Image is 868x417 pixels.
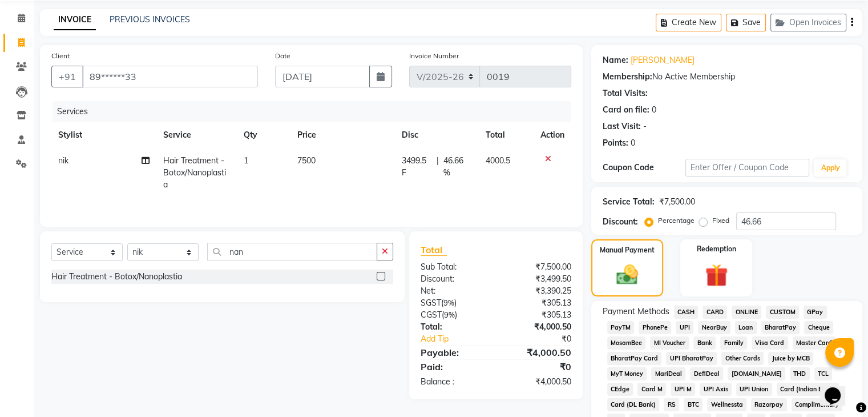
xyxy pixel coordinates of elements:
[244,155,248,166] span: 1
[777,383,839,396] span: Card (Indian Bank)
[721,352,764,365] span: Other Cards
[163,155,226,190] span: Hair Treatment - Botox/Nanoplastia
[671,383,695,396] span: UPI M
[534,122,571,148] th: Action
[496,261,580,273] div: ₹7,500.00
[486,155,510,166] span: 4000.5
[58,155,68,166] span: nik
[496,297,580,309] div: ₹305.13
[698,321,730,334] span: NearBuy
[444,310,455,319] span: 9%
[804,321,833,334] span: Cheque
[676,321,693,334] span: UPI
[685,159,810,177] input: Enter Offer / Coupon Code
[421,298,441,308] span: SGST
[156,122,237,148] th: Service
[496,285,580,297] div: ₹3,390.25
[395,122,479,148] th: Disc
[768,352,813,365] span: Juice by MCB
[651,367,685,380] span: MariDeal
[609,262,645,287] img: _cash.svg
[51,66,83,87] button: +91
[412,376,496,388] div: Balance :
[643,121,647,133] div: -
[732,306,761,319] span: ONLINE
[607,367,647,380] span: MyT Money
[607,352,662,365] span: BharatPay Card
[735,321,757,334] span: Loan
[793,336,836,350] span: Master Card
[684,398,703,411] span: BTC
[820,371,857,406] iframe: chat widget
[666,352,717,365] span: UPI BharatPay
[402,155,432,179] span: 3499.5 F
[412,360,496,374] div: Paid:
[766,306,799,319] span: CUSTOM
[664,398,679,411] span: RS
[412,273,496,285] div: Discount:
[496,273,580,285] div: ₹3,499.50
[656,14,721,31] button: Create New
[412,297,496,309] div: ( )
[804,306,827,319] span: GPay
[693,336,716,350] span: Bank
[603,137,628,149] div: Points:
[703,306,727,319] span: CARD
[700,383,732,396] span: UPI Axis
[412,346,496,359] div: Payable:
[412,261,496,273] div: Sub Total:
[720,336,747,350] span: Family
[443,298,454,307] span: 9%
[751,398,787,411] span: Razorpay
[110,14,190,25] a: PREVIOUS INVOICES
[603,87,648,99] div: Total Visits:
[603,306,669,318] span: Payment Methods
[409,51,459,61] label: Invoice Number
[496,360,580,374] div: ₹0
[437,155,439,179] span: |
[607,336,646,350] span: MosamBee
[631,137,635,149] div: 0
[770,14,846,31] button: Open Invoices
[421,244,447,256] span: Total
[652,104,656,116] div: 0
[728,367,785,380] span: [DOMAIN_NAME]
[707,398,746,411] span: Wellnessta
[814,367,833,380] span: TCL
[412,321,496,333] div: Total:
[726,14,766,31] button: Save
[792,398,843,411] span: Complimentary
[275,51,290,61] label: Date
[637,383,666,396] span: Card M
[237,122,290,148] th: Qty
[814,159,846,177] button: Apply
[650,336,689,350] span: MI Voucher
[412,309,496,321] div: ( )
[479,122,534,148] th: Total
[603,54,628,66] div: Name:
[412,285,496,297] div: Net:
[412,333,510,345] a: Add Tip
[658,215,695,226] label: Percentage
[659,196,695,208] div: ₹7,500.00
[53,101,580,122] div: Services
[698,261,735,290] img: _gift.svg
[297,155,316,166] span: 7500
[603,196,655,208] div: Service Total:
[600,245,655,255] label: Manual Payment
[607,398,660,411] span: Card (DL Bank)
[674,306,699,319] span: CASH
[690,367,723,380] span: DefiDeal
[639,321,671,334] span: PhonePe
[631,54,695,66] a: [PERSON_NAME]
[603,121,641,133] div: Last Visit:
[761,321,800,334] span: BharatPay
[603,104,649,116] div: Card on file:
[54,10,96,30] a: INVOICE
[603,71,851,83] div: No Active Membership
[51,51,70,61] label: Client
[496,346,580,359] div: ₹4,000.50
[51,271,182,283] div: Hair Treatment - Botox/Nanoplastia
[496,309,580,321] div: ₹305.13
[510,333,579,345] div: ₹0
